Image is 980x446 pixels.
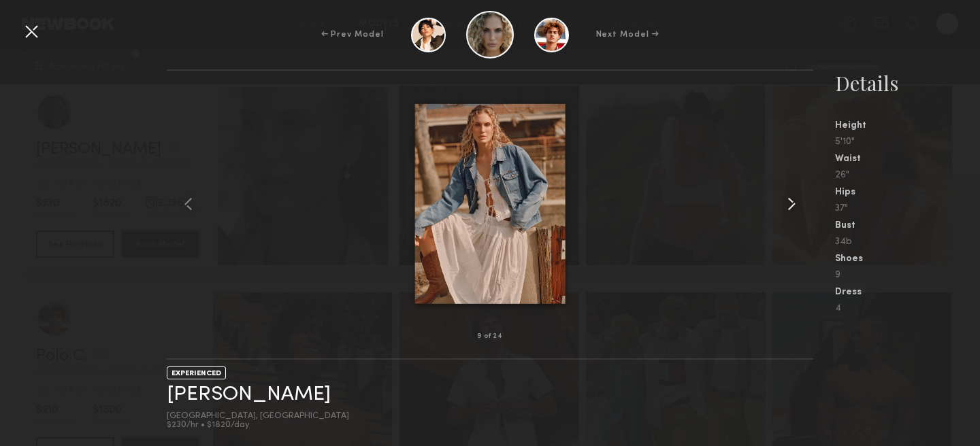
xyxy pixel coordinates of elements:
[321,29,384,41] div: ← Prev Model
[167,412,349,421] div: [GEOGRAPHIC_DATA], [GEOGRAPHIC_DATA]
[835,271,980,280] div: 9
[835,304,980,313] div: 4
[835,237,980,247] div: 34b
[835,204,980,213] div: 37"
[835,69,980,97] div: Details
[167,366,226,379] div: EXPERIENCED
[835,137,980,147] div: 5'10"
[477,333,503,340] div: 9 of 24
[835,254,980,264] div: Shoes
[835,188,980,197] div: Hips
[167,421,349,430] div: $230/hr • $1820/day
[596,29,659,41] div: Next Model →
[835,221,980,230] div: Bust
[835,121,980,131] div: Height
[167,384,331,405] a: [PERSON_NAME]
[835,171,980,180] div: 26"
[835,288,980,297] div: Dress
[835,154,980,164] div: Waist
